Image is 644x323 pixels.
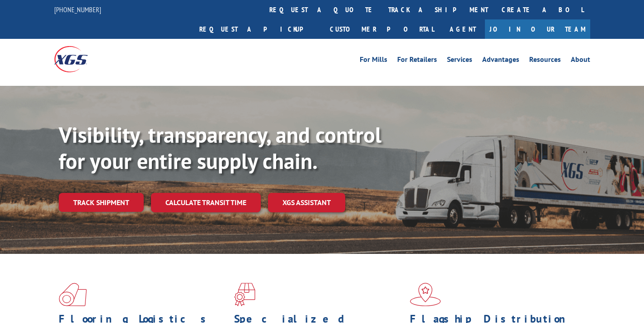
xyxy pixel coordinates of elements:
[59,283,87,306] img: xgs-icon-total-supply-chain-intelligence-red
[397,56,437,66] a: For Retailers
[360,56,387,66] a: For Mills
[323,19,441,39] a: Customer Portal
[529,56,561,66] a: Resources
[59,121,381,175] b: Visibility, transparency, and control for your entire supply chain.
[441,19,485,39] a: Agent
[54,5,101,14] a: [PHONE_NUMBER]
[151,193,261,212] a: Calculate transit time
[193,19,323,39] a: Request a pickup
[571,56,590,66] a: About
[485,19,590,39] a: Join Our Team
[410,283,441,306] img: xgs-icon-flagship-distribution-model-red
[447,56,472,66] a: Services
[234,283,255,306] img: xgs-icon-focused-on-flooring-red
[59,193,144,212] a: Track shipment
[268,193,345,212] a: XGS ASSISTANT
[482,56,519,66] a: Advantages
